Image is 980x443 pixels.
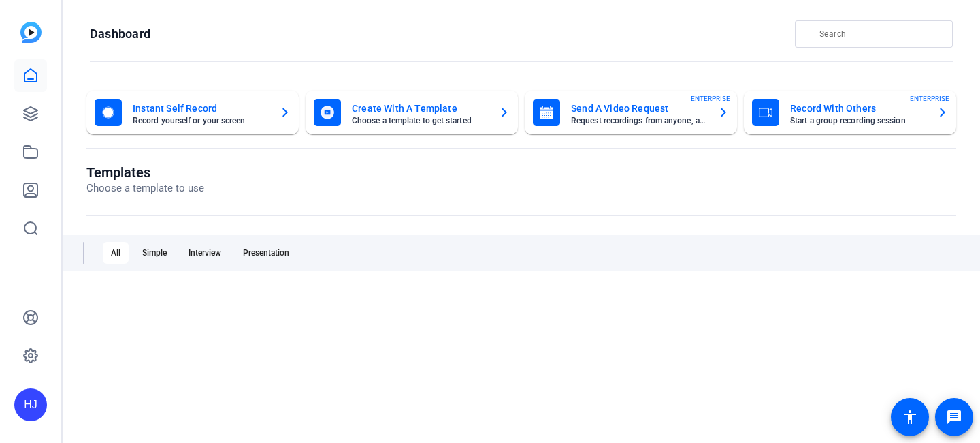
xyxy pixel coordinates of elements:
button: Create With A TemplateChoose a template to get started [306,91,518,134]
mat-card-subtitle: Start a group recording session [790,117,926,125]
mat-card-subtitle: Record yourself or your screen [133,117,269,125]
mat-card-title: Send A Video Request [571,100,707,117]
h1: Templates [86,164,204,181]
input: Search [819,26,942,42]
mat-card-title: Record With Others [790,100,926,117]
p: Choose a template to use [86,181,204,196]
mat-icon: accessibility [902,409,918,425]
mat-card-title: Instant Self Record [133,100,269,117]
div: Simple [134,242,175,264]
span: ENTERPRISE [910,93,949,104]
div: All [103,242,129,264]
div: Presentation [235,242,297,264]
mat-card-subtitle: Request recordings from anyone, anywhere [571,117,707,125]
mat-card-subtitle: Choose a template to get started [352,117,488,125]
button: Send A Video RequestRequest recordings from anyone, anywhereENTERPRISE [525,91,737,134]
mat-card-title: Create With A Template [352,100,488,117]
img: blue-gradient.svg [20,22,42,43]
div: Interview [180,242,229,264]
span: ENTERPRISE [691,93,730,104]
div: HJ [14,388,47,421]
button: Record With OthersStart a group recording sessionENTERPRISE [744,91,956,134]
mat-icon: message [946,409,962,425]
button: Instant Self RecordRecord yourself or your screen [86,91,299,134]
h1: Dashboard [90,26,150,42]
